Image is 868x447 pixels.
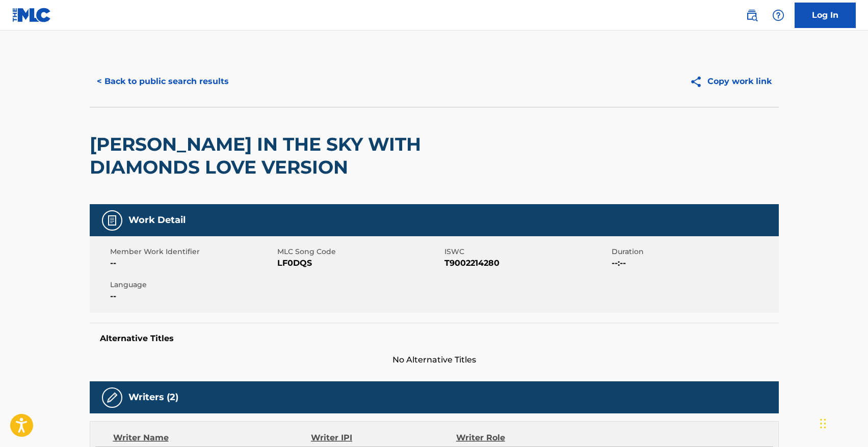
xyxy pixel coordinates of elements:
span: T9002214280 [444,257,609,269]
img: Work Detail [106,214,118,227]
h5: Work Detail [128,214,186,226]
div: Writer Role [456,432,588,444]
span: LF0DQS [277,257,442,269]
span: No Alternative Titles [90,354,779,366]
span: MLC Song Code [277,246,442,257]
h5: Writers (2) [128,392,178,403]
img: help [772,9,784,21]
div: Writer IPI [311,432,456,444]
img: Writers [106,392,118,404]
img: Copy work link [690,75,707,88]
h5: Alternative Titles [100,333,769,344]
div: Help [768,5,788,25]
div: Writer Name [113,432,311,444]
span: Language [110,280,275,290]
button: < Back to public search results [90,69,236,94]
span: Duration [612,246,776,257]
h2: [PERSON_NAME] IN THE SKY WITH DIAMONDS LOVE VERSION [90,133,503,179]
iframe: Chat Widget [817,398,868,447]
img: MLC Logo [12,8,51,22]
span: -- [110,290,275,302]
span: --:-- [612,257,776,269]
button: Copy work link [682,69,779,94]
a: Log In [795,3,856,28]
div: Drag [820,408,826,439]
img: search [746,9,758,21]
span: Member Work Identifier [110,246,275,257]
span: -- [110,257,275,269]
a: Public Search [742,5,762,25]
span: ISWC [444,246,609,257]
